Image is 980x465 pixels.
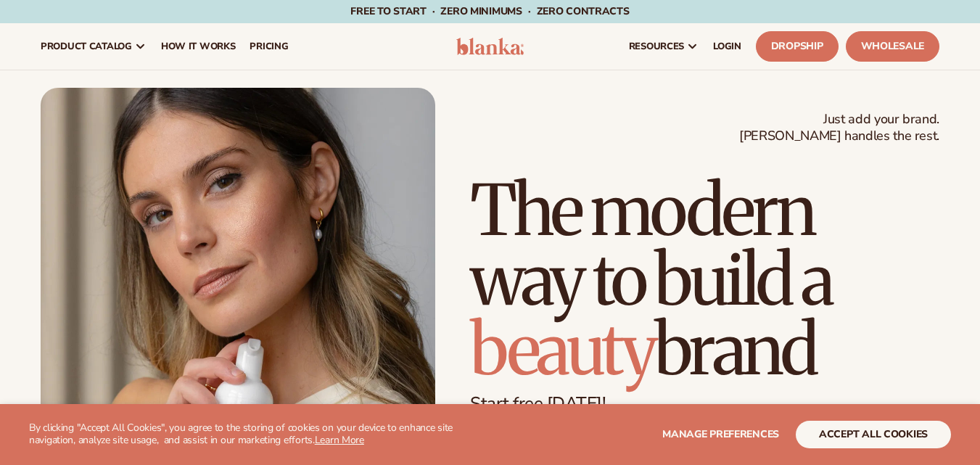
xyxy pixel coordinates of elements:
a: Learn More [315,433,364,447]
span: resources [629,41,684,52]
span: Manage preferences [662,427,779,441]
p: Start free [DATE]! [470,393,939,414]
img: logo [456,38,524,55]
span: LOGIN [713,41,741,52]
a: product catalog [33,23,154,70]
span: Free to start · ZERO minimums · ZERO contracts [350,4,629,18]
a: resources [622,23,706,70]
a: How It Works [154,23,243,70]
p: By clicking "Accept All Cookies", you agree to the storing of cookies on your device to enhance s... [29,422,484,447]
h1: The modern way to build a brand [470,176,939,384]
span: pricing [250,41,288,52]
span: Just add your brand. [PERSON_NAME] handles the rest. [739,111,939,145]
a: pricing [242,23,295,70]
span: beauty [470,306,654,393]
span: How It Works [161,41,236,52]
button: Manage preferences [662,421,779,448]
span: product catalog [41,41,132,52]
a: Wholesale [846,31,939,62]
a: Dropship [756,31,839,62]
a: LOGIN [706,23,749,70]
button: accept all cookies [796,421,951,448]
